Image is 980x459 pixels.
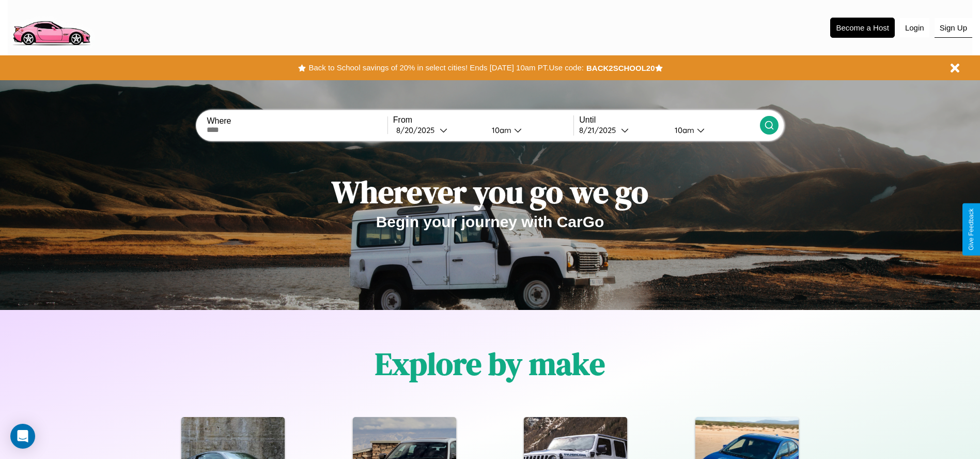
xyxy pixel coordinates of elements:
[670,125,697,135] div: 10am
[8,5,95,48] img: logo
[586,64,655,72] b: BACK2SCHOOL20
[900,18,929,37] button: Login
[579,125,621,135] div: 8 / 21 / 2025
[207,116,387,126] label: Where
[306,61,586,75] button: Back to School savings of 20% in select cities! Ends [DATE] 10am PT.Use code:
[10,424,35,449] div: Open Intercom Messenger
[968,209,975,250] div: Give Feedback
[393,115,573,125] label: From
[830,18,895,38] button: Become a Host
[579,115,759,125] label: Until
[666,125,760,136] button: 10am
[375,343,605,385] h1: Explore by make
[396,125,440,135] div: 8 / 20 / 2025
[935,18,972,38] button: Sign Up
[393,125,484,136] button: 8/20/2025
[487,125,514,135] div: 10am
[484,125,574,136] button: 10am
